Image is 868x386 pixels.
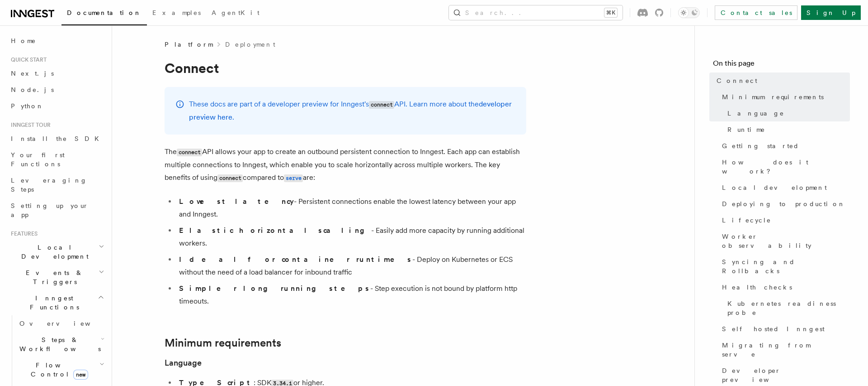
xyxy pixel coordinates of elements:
[718,279,850,295] a: Health checks
[722,283,792,292] span: Health checks
[727,125,765,134] span: Runtime
[713,58,850,72] h4: On this page
[176,195,526,221] li: - Persistent connections enable the lowest latency between your app and Inngest.
[16,332,106,357] button: Steps & Workflows
[718,337,850,362] a: Migrating from serve
[179,255,412,264] strong: Ideal for container runtimes
[11,36,36,45] span: Home
[165,60,526,76] h1: Connect
[16,361,99,379] span: Flow Control
[727,299,850,317] span: Kubernetes readiness probe
[722,92,824,101] span: Minimum requirements
[604,8,617,17] kbd: ⌘K
[19,320,113,327] span: Overview
[177,149,202,156] code: connect
[7,82,106,98] a: Node.js
[179,284,370,293] strong: Simpler long running steps
[7,98,106,114] a: Python
[722,199,845,208] span: Deploying to production
[284,174,303,182] code: serve
[61,3,147,25] a: Documentation
[206,3,265,24] a: AgentKit
[11,102,44,110] span: Python
[165,357,202,369] a: Language
[67,9,142,16] span: Documentation
[165,337,281,349] a: Minimum requirements
[7,230,38,237] span: Features
[715,5,797,20] a: Contact sales
[165,145,526,184] p: The API allows your app to create an outbound persistent connection to Inngest. Each app can esta...
[147,3,206,24] a: Examples
[724,105,850,121] a: Language
[16,315,106,332] a: Overview
[179,226,371,235] strong: Elastic horizontal scaling
[7,294,98,312] span: Inngest Functions
[722,141,799,150] span: Getting started
[717,76,757,85] span: Connect
[722,341,850,359] span: Migrating from serve
[449,5,623,20] button: Search...⌘K
[718,154,850,179] a: How does it work?
[7,239,106,265] button: Local Development
[713,72,850,89] a: Connect
[718,138,850,154] a: Getting started
[722,257,850,275] span: Syncing and Rollbacks
[16,335,101,353] span: Steps & Workflows
[7,121,51,129] span: Inngest tour
[176,282,526,308] li: - Step execution is not bound by platform http timeouts.
[722,366,850,384] span: Developer preview
[722,183,827,192] span: Local development
[718,321,850,337] a: Self hosted Inngest
[7,33,106,49] a: Home
[11,86,54,93] span: Node.js
[7,147,106,172] a: Your first Functions
[727,109,784,118] span: Language
[176,253,526,279] li: - Deploy on Kubernetes or ECS without the need of a load balancer for inbound traffic
[801,5,861,20] a: Sign Up
[217,174,243,182] code: connect
[722,232,850,250] span: Worker observability
[724,295,850,321] a: Kubernetes readiness probe
[189,98,515,124] p: These docs are part of a developer preview for Inngest's API. Learn more about the .
[225,40,275,49] a: Deployment
[11,177,87,193] span: Leveraging Steps
[11,135,104,142] span: Install the SDK
[16,357,106,382] button: Flow Controlnew
[718,254,850,279] a: Syncing and Rollbacks
[176,224,526,250] li: - Easily add more capacity by running additional workers.
[7,198,106,223] a: Setting up your app
[11,70,54,77] span: Next.js
[179,197,294,206] strong: Lowest latency
[212,9,259,16] span: AgentKit
[7,265,106,290] button: Events & Triggers
[11,151,65,168] span: Your first Functions
[165,40,212,49] span: Platform
[718,212,850,228] a: Lifecycle
[369,101,394,109] code: connect
[7,290,106,315] button: Inngest Functions
[718,179,850,196] a: Local development
[7,56,47,63] span: Quick start
[718,228,850,254] a: Worker observability
[7,65,106,82] a: Next.js
[7,243,99,261] span: Local Development
[284,173,303,182] a: serve
[7,172,106,198] a: Leveraging Steps
[73,370,88,380] span: new
[722,324,825,333] span: Self hosted Inngest
[11,202,89,218] span: Setting up your app
[678,7,700,18] button: Toggle dark mode
[7,268,99,286] span: Events & Triggers
[718,89,850,105] a: Minimum requirements
[7,130,106,147] a: Install the SDK
[724,121,850,138] a: Runtime
[152,9,201,16] span: Examples
[722,158,850,176] span: How does it work?
[718,196,850,212] a: Deploying to production
[722,216,771,225] span: Lifecycle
